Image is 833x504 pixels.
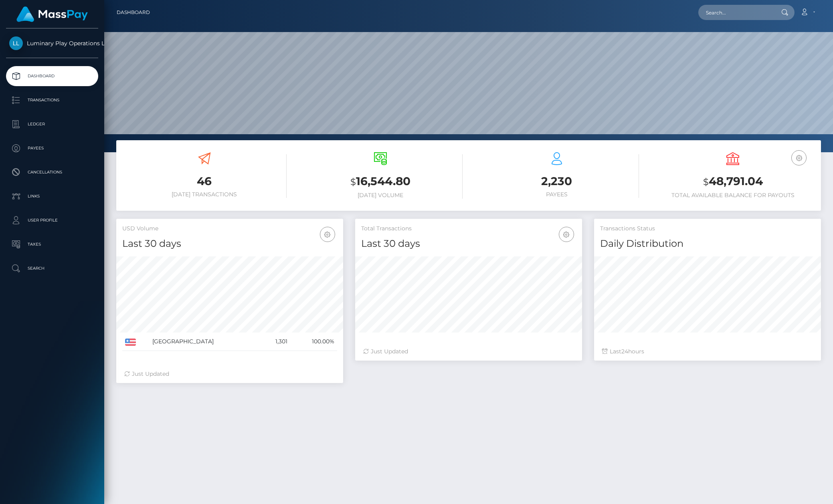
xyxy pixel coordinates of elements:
[651,173,815,190] h3: 48,791.04
[602,347,813,356] div: Last hours
[9,118,95,130] p: Ledger
[16,6,88,22] img: MassPay Logo
[6,40,98,47] span: Luminary Play Operations Limited
[6,186,98,206] a: Links
[361,237,576,251] h4: Last 30 days
[361,225,576,233] h5: Total Transactions
[600,225,815,233] h5: Transactions Status
[122,191,287,198] h6: [DATE] Transactions
[6,234,98,254] a: Taxes
[9,36,23,50] img: Luminary Play Operations Limited
[122,225,337,233] h5: USD Volume
[9,262,95,274] p: Search
[122,237,337,251] h4: Last 30 days
[124,370,335,378] div: Just Updated
[9,238,95,250] p: Taxes
[9,190,95,202] p: Links
[651,192,815,199] h6: Total Available Balance for Payouts
[6,258,98,278] a: Search
[9,166,95,178] p: Cancellations
[600,237,815,251] h4: Daily Distribution
[621,348,628,355] span: 24
[9,142,95,154] p: Payees
[117,4,150,21] a: Dashboard
[6,162,98,182] a: Cancellations
[475,191,639,198] h6: Payees
[363,347,574,356] div: Just Updated
[299,173,463,190] h3: 16,544.80
[703,176,709,187] small: $
[9,70,95,82] p: Dashboard
[6,66,98,86] a: Dashboard
[122,173,287,189] h3: 46
[350,176,356,187] small: $
[290,333,337,351] td: 100.00%
[6,210,98,230] a: User Profile
[6,138,98,158] a: Payees
[6,114,98,134] a: Ledger
[9,214,95,226] p: User Profile
[261,333,290,351] td: 1,301
[475,173,639,189] h3: 2,230
[6,90,98,110] a: Transactions
[125,339,136,346] img: US.png
[150,333,261,351] td: [GEOGRAPHIC_DATA]
[698,5,774,20] input: Search...
[9,94,95,106] p: Transactions
[299,192,463,199] h6: [DATE] Volume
